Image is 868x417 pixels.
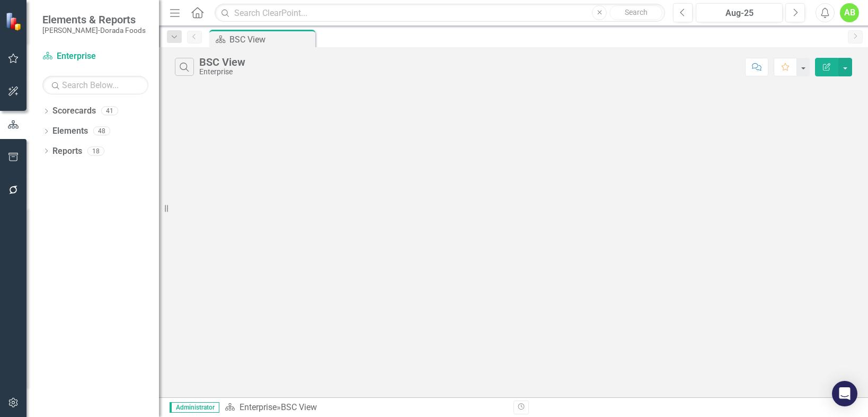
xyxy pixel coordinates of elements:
[52,105,96,117] a: Scorecards
[832,381,857,406] div: Open Intercom Messenger
[52,125,88,137] a: Elements
[609,5,662,20] button: Search
[199,68,245,76] div: Enterprise
[199,56,245,68] div: BSC View
[42,26,146,34] small: [PERSON_NAME]-Dorada Foods
[52,145,82,158] a: Reports
[696,3,783,22] button: Aug-25
[699,7,779,20] div: Aug-25
[215,4,665,22] input: Search ClearPoint...
[93,127,110,136] div: 48
[42,13,146,26] span: Elements & Reports
[229,33,313,46] div: BSC View
[42,76,148,94] input: Search Below...
[101,107,118,116] div: 41
[42,50,148,63] a: Enterprise
[225,402,506,414] div: »
[240,402,277,412] a: Enterprise
[87,146,104,155] div: 18
[840,3,859,22] button: AB
[5,12,24,30] img: ClearPoint Strategy
[625,8,648,16] span: Search
[170,402,219,413] span: Administrator
[281,402,317,412] div: BSC View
